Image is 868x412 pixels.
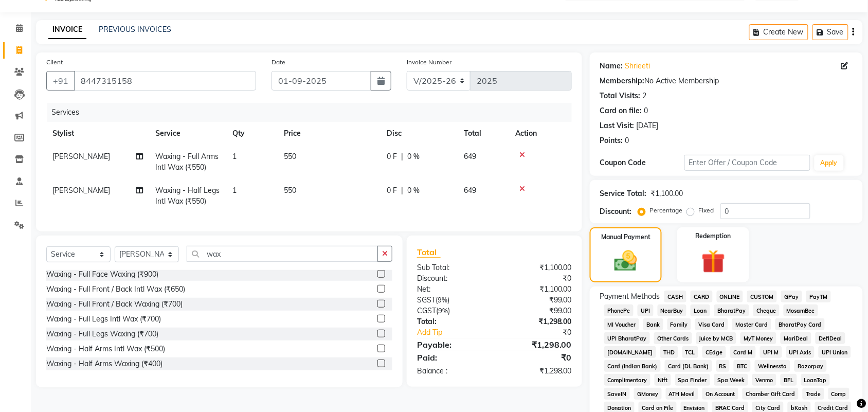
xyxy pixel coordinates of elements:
[600,61,623,71] div: Name:
[458,122,509,145] th: Total
[691,291,713,302] span: CARD
[46,299,183,310] div: Waxing - Full Front / Back Waxing (₹700)
[494,366,580,377] div: ₹1,298.00
[643,91,647,101] div: 2
[409,351,495,364] div: Paid:
[695,318,728,330] span: Visa Card
[409,327,509,338] a: Add Tip
[438,296,447,304] span: 9%
[714,374,748,386] span: Spa Week
[801,374,830,386] span: LoanTap
[464,152,476,161] span: 649
[752,374,776,386] span: Venmo
[702,388,738,400] span: On Account
[775,318,825,330] span: BharatPay Card
[699,206,714,215] label: Fixed
[74,71,256,91] input: Search by Name/Mobile/Email/Code
[691,304,710,316] span: Loan
[600,291,660,302] span: Payment Methods
[232,152,237,161] span: 1
[717,291,744,302] span: ONLINE
[794,360,827,372] span: Razorpay
[660,346,678,358] span: THD
[781,291,802,302] span: GPay
[828,388,850,400] span: Comp
[494,273,580,284] div: ₹0
[667,318,692,330] span: Family
[509,122,572,145] th: Action
[740,332,776,344] span: MyT Money
[401,185,403,196] span: |
[644,105,648,116] div: 0
[409,366,495,377] div: Balance :
[155,186,220,206] span: Waxing - Half Legs Intl Wax (₹550)
[607,248,644,274] img: _cash.svg
[696,332,737,344] span: Juice by MCB
[284,152,296,161] span: 550
[655,374,671,386] span: Nift
[749,24,808,40] button: Create New
[625,135,629,146] div: 0
[716,360,730,372] span: RS
[52,152,110,161] span: [PERSON_NAME]
[600,91,641,101] div: Total Visits:
[786,346,815,358] span: UPI Axis
[675,374,711,386] span: Spa Finder
[755,360,790,372] span: Wellnessta
[730,346,756,358] span: Card M
[600,135,623,146] div: Points:
[401,151,403,162] span: |
[694,247,733,276] img: _gift.svg
[46,314,161,325] div: Waxing - Full Legs Intl Wax (₹700)
[494,262,580,273] div: ₹1,100.00
[600,120,635,131] div: Last Visit:
[665,360,712,372] span: Card (DL Bank)
[46,329,158,339] div: Waxing - Full Legs Waxing (₹700)
[46,58,63,67] label: Client
[464,186,476,195] span: 649
[604,304,634,316] span: PhonePe
[409,273,495,284] div: Discount:
[696,231,731,241] label: Redemption
[46,359,162,369] div: Waxing - Half Arms Waxing (₹400)
[781,332,811,344] span: MariDeal
[625,61,650,71] a: Shrieeti
[387,185,397,196] span: 0 F
[664,291,686,302] span: CASH
[600,105,642,116] div: Card on file:
[654,332,692,344] span: Other Cards
[46,344,165,354] div: Waxing - Half Arms Intl Wax (₹500)
[409,338,495,351] div: Payable:
[409,306,495,316] div: ( )
[272,58,285,67] label: Date
[409,262,495,273] div: Sub Total:
[634,388,662,400] span: GMoney
[651,188,683,199] div: ₹1,100.00
[604,360,661,372] span: Card (Indian Bank)
[650,206,683,215] label: Percentage
[494,284,580,295] div: ₹1,100.00
[409,284,495,295] div: Net:
[494,295,580,306] div: ₹99.00
[99,25,171,34] a: PREVIOUS INVOICES
[417,295,436,304] span: SGST
[494,306,580,316] div: ₹99.00
[732,318,771,330] span: Master Card
[600,76,853,86] div: No Active Membership
[409,316,495,327] div: Total:
[601,232,650,242] label: Manual Payment
[604,318,639,330] span: MI Voucher
[815,155,844,171] button: Apply
[417,306,436,315] span: CGST
[684,155,810,171] input: Enter Offer / Coupon Code
[816,332,845,344] span: DefiDeal
[747,291,777,302] span: CUSTOM
[600,206,632,217] div: Discount:
[604,374,650,386] span: Complimentary
[600,76,645,86] div: Membership:
[753,304,780,316] span: Cheque
[781,374,797,386] span: BFL
[604,388,630,400] span: SaveIN
[407,58,451,67] label: Invoice Number
[278,122,381,145] th: Price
